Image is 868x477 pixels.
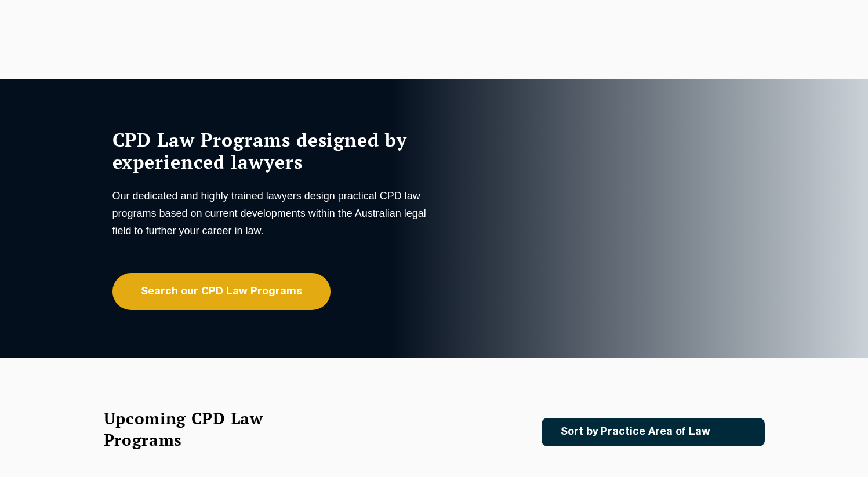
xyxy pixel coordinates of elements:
p: Our dedicated and highly trained lawyers design practical CPD law programs based on current devel... [112,187,431,239]
a: Search our CPD Law Programs [112,273,331,310]
h1: CPD Law Programs designed by experienced lawyers [112,129,431,173]
img: Icon [729,427,742,437]
a: Sort by Practice Area of Law [542,418,765,446]
h2: Upcoming CPD Law Programs [104,407,292,450]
